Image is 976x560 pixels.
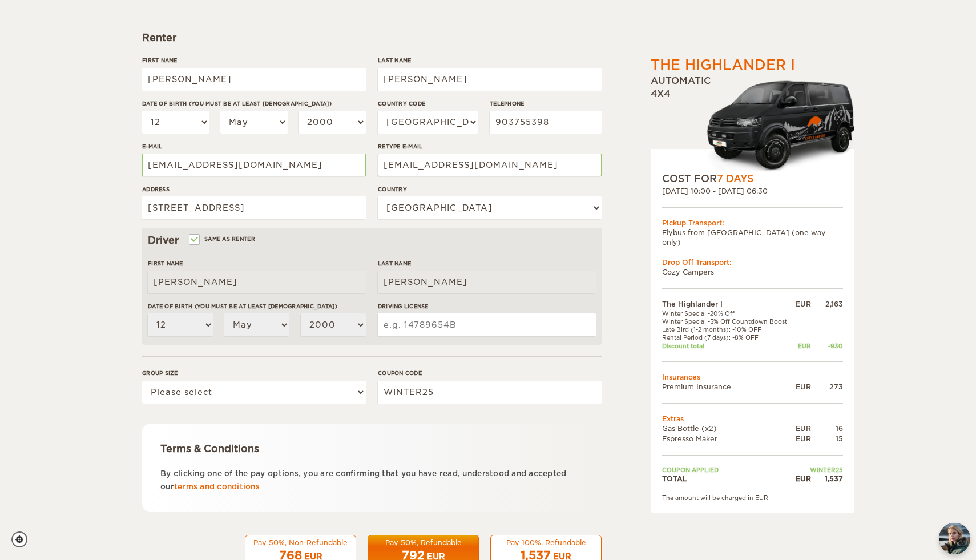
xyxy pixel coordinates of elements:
td: The Highlander I [662,299,793,309]
td: Premium Insurance [662,382,793,392]
div: 1,537 [811,474,843,484]
div: 273 [811,382,843,392]
td: Cozy Campers [662,267,843,277]
input: e.g. Street, City, Zip Code [142,196,366,219]
label: Date of birth (You must be at least [DEMOGRAPHIC_DATA]) [142,99,366,108]
div: COST FOR [662,172,843,186]
label: Last Name [378,56,602,65]
input: Same as renter [190,237,197,244]
div: EUR [793,474,811,484]
div: [DATE] 10:00 - [DATE] 06:30 [662,186,843,196]
a: Cookie settings [11,531,35,547]
label: Group size [142,369,366,377]
div: EUR [793,434,811,444]
div: Pay 100%, Refundable [498,538,594,547]
div: 15 [811,434,843,444]
div: Pay 50%, Non-Refundable [252,538,349,547]
td: Discount total [662,342,793,350]
td: TOTAL [662,474,793,484]
td: Insurances [662,372,843,382]
input: e.g. Smith [378,271,596,293]
div: 2,163 [811,299,843,309]
div: Drop Off Transport: [662,257,843,267]
td: Gas Bottle (x2) [662,424,793,433]
div: 16 [811,424,843,433]
div: Terms & Conditions [160,442,583,456]
td: Winter Special -5% Off Countdown Boost [662,317,793,325]
div: The Highlander I [651,55,795,75]
div: Driver [148,233,596,247]
label: First Name [148,259,366,268]
label: Coupon code [378,369,602,377]
input: e.g. example@example.com [142,154,366,176]
label: First Name [142,56,366,65]
label: Date of birth (You must be at least [DEMOGRAPHIC_DATA]) [148,302,366,311]
td: Flybus from [GEOGRAPHIC_DATA] (one way only) [662,228,843,247]
div: EUR [793,299,811,309]
img: Cozy-3.png [696,78,854,172]
label: Retype E-mail [378,142,602,151]
label: Country Code [378,99,478,108]
input: e.g. Smith [378,68,602,91]
div: The amount will be charged in EUR [662,494,843,502]
div: Pickup Transport: [662,218,843,228]
label: Telephone [490,99,602,108]
td: Late Bird (1-2 months): -10% OFF [662,325,793,333]
div: EUR [793,382,811,392]
td: Rental Period (7 days): -8% OFF [662,333,793,341]
a: terms and conditions [174,482,260,491]
p: By clicking one of the pay options, you are confirming that you have read, understood and accepte... [160,467,583,494]
label: Address [142,185,366,194]
img: Freyja at Cozy Campers [939,523,970,554]
td: Coupon applied [662,466,793,474]
input: e.g. 1 234 567 890 [490,111,602,134]
div: Pay 50%, Refundable [375,538,471,547]
span: 7 Days [717,173,753,184]
label: Last Name [378,259,596,268]
label: Same as renter [190,233,255,244]
label: Driving License [378,302,596,311]
div: EUR [793,342,811,350]
input: e.g. William [148,271,366,293]
label: Country [378,185,602,194]
input: e.g. William [142,68,366,91]
button: chat-button [939,523,970,554]
td: Extras [662,414,843,424]
td: Winter Special -20% Off [662,309,793,317]
div: Renter [142,31,602,45]
label: E-mail [142,142,366,151]
div: EUR [793,424,811,433]
input: e.g. 14789654B [378,313,596,336]
td: WINTER25 [793,466,843,474]
input: e.g. example@example.com [378,154,602,176]
td: Espresso Maker [662,434,793,444]
div: -930 [811,342,843,350]
div: Automatic 4x4 [651,75,854,172]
